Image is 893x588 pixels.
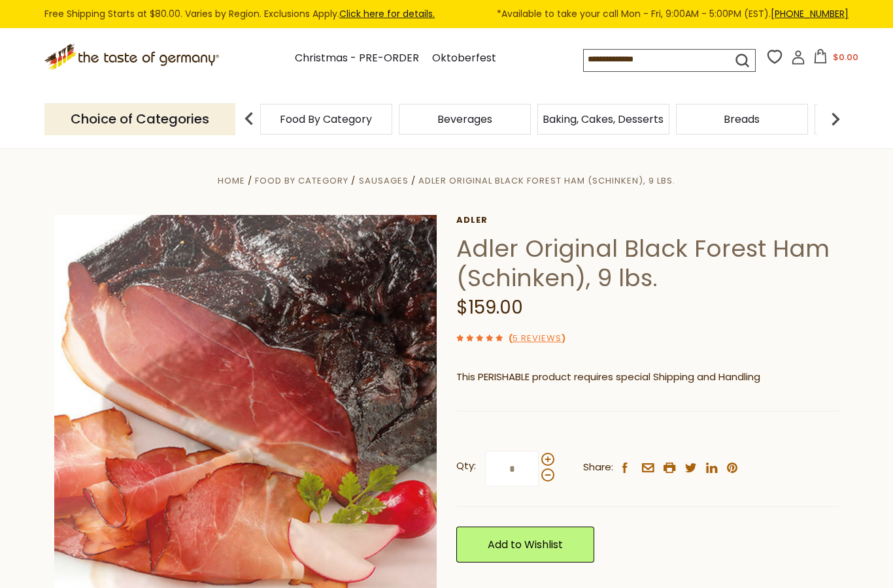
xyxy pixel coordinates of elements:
a: Sausages [359,174,409,187]
a: Adler Original Black Forest Ham (Schinken), 9 lbs. [418,174,675,187]
input: Qty: [485,451,539,487]
a: Breads [724,114,760,124]
button: $0.00 [808,49,864,69]
img: next arrow [822,106,849,132]
span: ( ) [509,332,565,344]
a: Food By Category [255,174,348,187]
span: $159.00 [456,295,523,320]
p: Choice of Categories [44,103,235,135]
a: Oktoberfest [432,50,496,67]
a: Home [218,174,245,187]
span: $0.00 [833,51,858,63]
img: previous arrow [236,106,262,132]
a: 5 Reviews [513,332,562,346]
span: *Available to take your call Mon - Fri, 9:00AM - 5:00PM (EST). [497,7,849,22]
a: Christmas - PRE-ORDER [295,50,419,67]
a: Food By Category [280,114,372,124]
span: Share: [583,459,613,476]
a: Beverages [437,114,492,124]
a: [PHONE_NUMBER] [771,7,849,20]
a: Baking, Cakes, Desserts [543,114,664,124]
a: Adler [456,215,839,225]
a: Click here for details. [339,7,435,20]
p: This PERISHABLE product requires special Shipping and Handling [456,369,839,385]
div: Free Shipping Starts at $80.00. Varies by Region. Exclusions Apply. [44,7,849,22]
strong: Qty: [456,458,476,474]
li: We will ship this product in heat-protective packaging and ice. [469,395,839,412]
h1: Adler Original Black Forest Ham (Schinken), 9 lbs. [456,234,839,293]
a: Add to Wishlist [456,527,594,563]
